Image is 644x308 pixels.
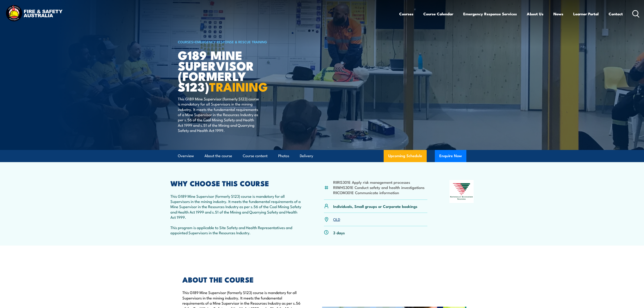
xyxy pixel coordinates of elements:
[609,8,623,20] a: Contact
[209,77,268,96] strong: TRAINING
[333,179,424,185] li: RIIRIS301E Apply risk management processes
[170,225,302,235] p: This program is applicable to Site Safety and Health Representatives and appointed Supervisors in...
[178,150,194,162] a: Overview
[178,39,193,44] a: COURSES
[300,150,313,162] a: Delivery
[278,150,289,162] a: Photos
[178,50,289,92] h1: G189 Mine Supervisor (formerly S123)
[182,276,301,283] h2: ABOUT THE COURSE
[333,204,417,209] p: Individuals, Small groups or Corporate bookings
[333,190,424,195] li: RIICOM301E Communicate information
[435,150,466,162] button: Enquire Now
[553,8,563,20] a: News
[463,8,517,20] a: Emergency Response Services
[178,39,289,44] h6: >
[333,185,424,190] li: RIIWHS301E Conduct safety and health investigations
[333,216,340,222] a: QLD
[243,150,268,162] a: Course content
[384,150,427,162] a: Upcoming Schedule
[178,96,260,133] p: This G189 Mine Supervisor (formerly S123) course is mandatory for all Supervisors in the mining i...
[449,180,474,203] img: Nationally Recognised Training logo.
[527,8,543,20] a: About Us
[195,39,267,44] a: Emergency Response & Rescue Training
[170,180,302,186] h2: WHY CHOOSE THIS COURSE
[573,8,599,20] a: Learner Portal
[204,150,232,162] a: About the course
[333,230,345,235] p: 3 days
[423,8,453,20] a: Course Calendar
[399,8,413,20] a: Courses
[170,193,302,220] p: This G189 Mine Supervisor (formerly S123) course is mandatory for all Supervisors in the mining i...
